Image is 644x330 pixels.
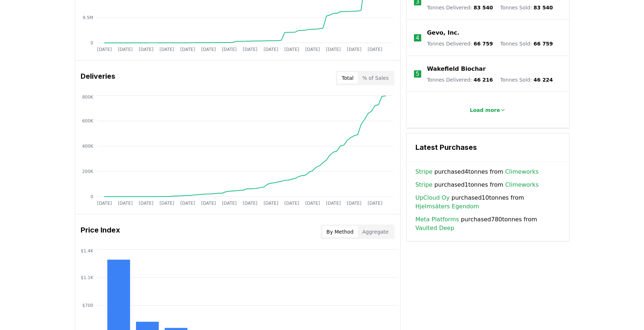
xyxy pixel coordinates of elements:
[264,47,278,52] tspan: [DATE]
[416,70,419,78] p: 5
[326,201,341,206] tspan: [DATE]
[138,201,153,206] tspan: [DATE]
[82,303,93,308] tspan: $700
[284,201,299,206] tspan: [DATE]
[427,29,460,37] a: Gevo, Inc.
[82,169,94,174] tspan: 200K
[416,34,419,42] p: 4
[90,194,93,199] tspan: 0
[337,72,358,84] button: Total
[159,47,174,52] tspan: [DATE]
[358,72,393,84] button: % of Sales
[90,40,93,45] tspan: 0
[427,4,493,11] p: Tonnes Delivered :
[534,77,553,83] span: 46 224
[500,40,553,47] p: Tonnes Sold :
[415,142,560,153] h3: Latest Purchases
[305,201,320,206] tspan: [DATE]
[415,194,450,202] a: UpCloud Oy
[326,47,341,52] tspan: [DATE]
[180,47,195,52] tspan: [DATE]
[415,215,459,224] a: Meta Platforms
[222,201,237,206] tspan: [DATE]
[505,181,539,189] a: Climeworks
[322,226,358,238] button: By Method
[201,201,216,206] tspan: [DATE]
[464,103,512,117] button: Load more
[534,5,553,10] span: 83 540
[534,41,553,47] span: 66 759
[264,201,278,206] tspan: [DATE]
[284,47,299,52] tspan: [DATE]
[500,76,553,83] p: Tonnes Sold :
[415,168,432,176] a: Stripe
[97,201,112,206] tspan: [DATE]
[222,47,237,52] tspan: [DATE]
[415,181,539,189] span: purchased 1 tonnes from
[474,41,493,47] span: 66 759
[347,201,362,206] tspan: [DATE]
[305,47,320,52] tspan: [DATE]
[505,168,539,176] a: Climeworks
[81,248,94,253] tspan: $1.4K
[474,77,493,83] span: 46 216
[368,47,383,52] tspan: [DATE]
[427,76,493,83] p: Tonnes Delivered :
[243,47,257,52] tspan: [DATE]
[180,201,195,206] tspan: [DATE]
[97,47,112,52] tspan: [DATE]
[81,71,116,85] h3: Deliveries
[415,168,539,176] span: purchased 4 tonnes from
[474,5,493,10] span: 83 540
[368,201,383,206] tspan: [DATE]
[358,226,393,238] button: Aggregate
[118,201,133,206] tspan: [DATE]
[81,225,120,239] h3: Price Index
[415,215,560,233] span: purchased 780 tonnes from
[427,40,493,47] p: Tonnes Delivered :
[243,201,257,206] tspan: [DATE]
[159,201,174,206] tspan: [DATE]
[347,47,362,52] tspan: [DATE]
[201,47,216,52] tspan: [DATE]
[82,95,94,100] tspan: 800K
[415,181,432,189] a: Stripe
[82,15,93,20] tspan: 9.5M
[81,275,94,280] tspan: $1.1K
[138,47,153,52] tspan: [DATE]
[82,144,94,149] tspan: 400K
[415,194,560,211] span: purchased 10 tonnes from
[415,224,455,233] a: Vaulted Deep
[415,202,479,211] a: Hjelmsäters Egendom
[118,47,133,52] tspan: [DATE]
[427,65,486,73] a: Wakefield Biochar
[470,107,500,114] p: Load more
[500,4,553,11] p: Tonnes Sold :
[82,118,94,123] tspan: 600K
